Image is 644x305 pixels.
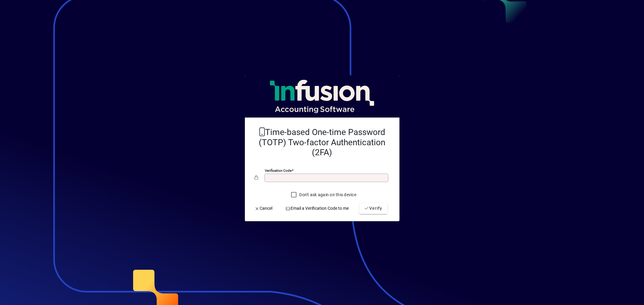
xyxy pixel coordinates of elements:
[364,205,383,212] span: Verify
[298,192,356,198] label: Don't ask again on this device
[252,203,275,214] button: Cancel
[285,205,349,212] span: Email a Verification Code to me
[255,127,390,158] h2: Time-based One-time Password (TOTP) Two-factor Authentication (2FA)
[283,203,351,214] button: Email a Verification Code to me
[359,203,387,214] button: Verify
[255,205,273,212] span: Cancel
[265,168,292,173] mat-label: Verification code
